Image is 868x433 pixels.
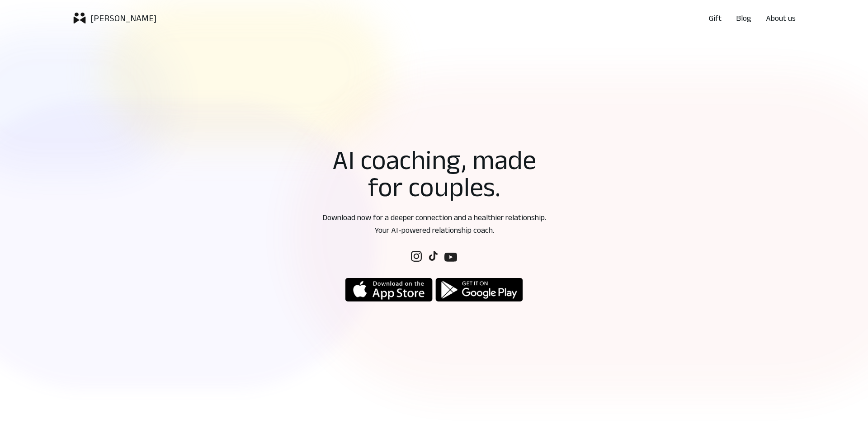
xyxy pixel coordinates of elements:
[345,277,433,302] img: logoicon
[444,251,457,264] img: Follow us on social media
[766,12,796,24] a: About us
[709,12,722,24] a: Gift
[296,211,572,224] p: Download now for a deeper connection and a healthier relationship.
[411,251,422,262] img: Follow us on social media
[313,146,556,200] h1: AI coaching, made for couples.
[428,251,438,261] img: Follow us on social media
[72,11,87,25] img: logoicon
[435,277,523,302] img: logoicon
[736,12,751,24] a: Blog
[72,11,156,25] a: logoicon[PERSON_NAME]
[90,12,156,24] p: [PERSON_NAME]
[296,224,572,236] p: Your AI-powered relationship coach.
